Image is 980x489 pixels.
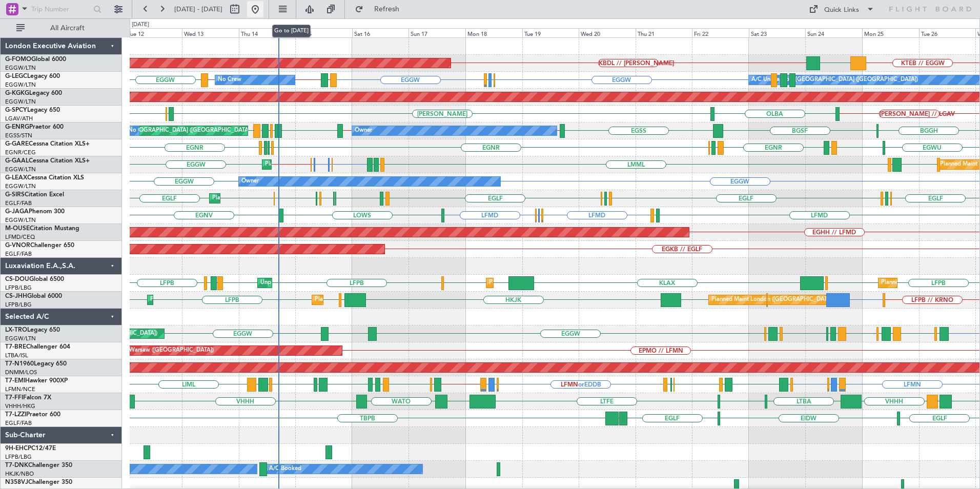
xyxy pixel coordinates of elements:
[5,56,66,63] a: G-FOMOGlobal 6000
[5,175,27,181] span: G-LEAX
[5,132,32,139] a: EGSS/STN
[5,56,31,63] span: G-FOMO
[150,292,312,308] div: Planned Maint [GEOGRAPHIC_DATA] ([GEOGRAPHIC_DATA])
[90,343,214,358] div: Planned Maint Warsaw ([GEOGRAPHIC_DATA])
[5,276,29,282] span: CS-DOU
[132,21,149,29] div: [DATE]
[5,327,27,333] span: LX-TRO
[5,90,62,96] a: G-KGKGLegacy 600
[5,361,34,367] span: T7-N1960
[5,335,36,342] a: EGGW/LTN
[126,28,182,37] div: Tue 12
[5,293,62,299] a: CS-JHHGlobal 6000
[365,6,409,13] span: Refresh
[692,28,749,37] div: Fri 22
[5,73,60,79] a: G-LEGCLegacy 600
[5,402,35,410] a: VHHH/HKG
[5,445,56,452] a: 9H-EHCPC12/47E
[5,242,74,249] a: G-VNORChallenger 650
[5,64,36,72] a: EGGW/LTN
[5,175,84,181] a: G-LEAXCessna Citation XLS
[409,28,465,37] div: Sun 17
[5,158,29,164] span: G-GAAL
[5,284,32,292] a: LFPB/LBG
[182,28,239,37] div: Wed 13
[218,72,241,88] div: No Crew
[27,25,108,32] span: All Aircraft
[919,28,976,37] div: Tue 26
[5,124,64,130] a: G-ENRGPraetor 600
[5,107,27,113] span: G-SPCY
[5,115,33,123] a: LGAV/ATH
[5,445,28,452] span: 9H-EHC
[5,141,90,147] a: G-GARECessna Citation XLS+
[579,28,636,37] div: Wed 20
[465,28,522,37] div: Mon 18
[239,28,296,37] div: Thu 14
[5,81,36,89] a: EGGW/LTN
[5,395,51,401] a: T7-FFIFalcon 7X
[31,2,90,17] input: Trip Number
[5,395,23,401] span: T7-FFI
[350,1,412,17] button: Refresh
[5,73,27,79] span: G-LEGC
[5,226,30,232] span: M-OUSE
[804,1,880,17] button: Quick Links
[5,233,35,241] a: LFMD/CEQ
[5,412,26,418] span: T7-LZZI
[212,191,374,206] div: Planned Maint [GEOGRAPHIC_DATA] ([GEOGRAPHIC_DATA])
[5,276,64,282] a: CS-DOUGlobal 6500
[5,98,36,106] a: EGGW/LTN
[805,28,862,37] div: Sun 24
[522,28,579,37] div: Tue 19
[5,470,34,478] a: HKJK/NBO
[5,192,25,198] span: G-SIRS
[5,378,25,384] span: T7-EMI
[5,479,28,485] span: N358VJ
[5,301,32,309] a: LFPB/LBG
[241,174,259,189] div: Owner
[5,124,29,130] span: G-ENRG
[5,462,28,468] span: T7-DNK
[5,149,36,156] a: EGNR/CEG
[5,369,37,376] a: DNMM/LOS
[824,5,859,15] div: Quick Links
[5,90,29,96] span: G-KGKG
[5,419,32,427] a: EGLF/FAB
[295,28,352,37] div: Fri 15
[5,166,36,173] a: EGGW/LTN
[5,107,60,113] a: G-SPCYLegacy 650
[174,5,222,14] span: [DATE] - [DATE]
[5,453,32,461] a: LFPB/LBG
[636,28,692,37] div: Thu 21
[5,158,90,164] a: G-GAALCessna Citation XLS+
[5,242,30,249] span: G-VNOR
[5,216,36,224] a: EGGW/LTN
[751,72,918,88] div: A/C Unavailable [GEOGRAPHIC_DATA] ([GEOGRAPHIC_DATA])
[5,385,35,393] a: LFMN/NCE
[5,293,27,299] span: CS-JHH
[11,20,111,36] button: All Aircraft
[5,344,70,350] a: T7-BREChallenger 604
[5,250,32,258] a: EGLF/FAB
[489,275,650,291] div: Planned Maint [GEOGRAPHIC_DATA] ([GEOGRAPHIC_DATA])
[90,123,252,138] div: Planned Maint [GEOGRAPHIC_DATA] ([GEOGRAPHIC_DATA])
[5,479,72,485] a: N358VJChallenger 350
[711,292,834,308] div: Planned Maint London ([GEOGRAPHIC_DATA])
[5,209,65,215] a: G-JAGAPhenom 300
[862,28,919,37] div: Mon 25
[265,157,302,172] div: Planned Maint
[355,123,372,138] div: Owner
[5,412,60,418] a: T7-LZZIPraetor 600
[749,28,806,37] div: Sat 23
[5,361,67,367] a: T7-N1960Legacy 650
[5,226,79,232] a: M-OUSECitation Mustang
[5,327,60,333] a: LX-TROLegacy 650
[5,344,26,350] span: T7-BRE
[269,461,301,477] div: A/C Booked
[5,352,28,359] a: LTBA/ISL
[272,25,311,37] div: Go to [DATE]
[5,378,68,384] a: T7-EMIHawker 900XP
[5,199,32,207] a: EGLF/FAB
[260,275,429,291] div: Unplanned Maint [GEOGRAPHIC_DATA] ([GEOGRAPHIC_DATA])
